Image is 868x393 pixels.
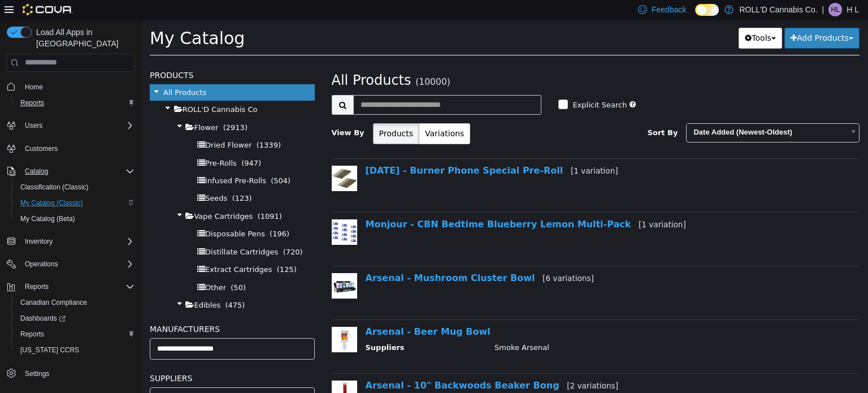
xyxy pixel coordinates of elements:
span: (50) [89,264,105,272]
button: Customers [2,140,139,157]
span: Classification (Classic) [20,183,89,192]
span: Washington CCRS [16,343,134,357]
button: Reports [2,279,139,295]
div: H L [828,3,842,16]
h5: Products [8,49,173,62]
button: My Catalog (Classic) [11,195,139,211]
button: Catalog [20,165,53,178]
a: Reports [16,327,49,341]
button: Tools [597,8,641,29]
span: Settings [25,369,49,378]
button: Catalog [2,163,139,179]
span: Users [25,121,42,130]
button: My Catalog (Beta) [11,211,139,227]
span: Feedback [652,4,686,15]
span: My Catalog [8,8,103,28]
img: Cova [23,4,73,15]
button: Variations [277,103,329,124]
span: (2913) [82,103,106,112]
span: Catalog [25,167,48,176]
span: My Catalog (Beta) [20,214,75,223]
h5: Suppliers [8,352,173,365]
button: Settings [2,365,139,381]
a: My Catalog (Classic) [16,196,88,210]
p: ROLL'D Cannabis Co. [739,3,817,16]
span: View By [190,109,223,117]
span: Reports [25,282,49,291]
span: Canadian Compliance [16,296,134,309]
button: Add Products [643,8,718,29]
span: Date Added (Newest-Oldest) [545,104,703,122]
a: Reports [16,96,49,110]
span: HL [831,3,840,16]
span: Infused Pre-Rolls [64,157,125,165]
span: Settings [20,366,134,380]
span: (947) [100,139,120,148]
span: (125) [136,245,155,254]
a: Arsenal - Beer Mug Bowl [224,306,349,317]
button: Reports [20,280,53,293]
span: Distillate Cartridges [64,228,137,236]
span: Reports [20,98,44,107]
span: Dark Mode [695,16,696,16]
button: Reports [11,326,139,342]
span: Inventory [20,235,134,248]
span: All Products [190,53,270,68]
span: Edibles [53,281,79,290]
button: Inventory [2,234,139,249]
span: Dashboards [20,314,66,323]
img: 150 [190,146,216,171]
span: Reports [20,280,134,293]
small: [2 variations] [426,361,477,370]
span: (504) [129,157,149,165]
p: H L [847,3,859,16]
span: My Catalog (Classic) [16,196,134,210]
span: Classification (Classic) [16,180,134,194]
button: Users [2,118,139,133]
span: Flower [53,103,77,112]
button: Canadian Compliance [11,295,139,310]
img: 150 [190,307,216,332]
span: (196) [128,210,148,218]
span: Disposable Pens [64,210,124,218]
span: (1339) [115,121,140,129]
a: Arsenal - Mushroom Cluster Bowl[6 variations] [224,253,453,264]
span: (1091) [116,192,141,201]
span: Dashboards [16,312,134,325]
span: My Catalog (Classic) [20,198,83,208]
button: Classification (Classic) [11,179,139,195]
span: Sort By [506,109,537,117]
button: Operations [20,257,63,271]
a: [US_STATE] CCRS [16,343,84,357]
small: (10000) [274,57,309,67]
img: 150 [190,253,216,279]
a: Arsenal - 10" Backwoods Beaker Bong[2 variations] [224,360,477,371]
th: Suppliers [224,322,345,336]
span: Pre-Rolls [64,139,96,148]
span: Reports [16,327,134,341]
a: Customers [20,142,62,156]
button: [US_STATE] CCRS [11,342,139,358]
a: My Catalog (Beta) [16,212,80,226]
a: Monjour - CBN Bedtime Blueberry Lemon Multi-Pack[1 variation] [224,199,545,210]
a: Date Added (Newest-Oldest) [545,103,718,123]
small: [6 variations] [401,254,453,263]
button: Home [2,79,139,95]
span: Operations [20,257,134,271]
span: Catalog [20,165,134,178]
img: 150 [190,200,216,225]
span: (475) [84,281,103,290]
button: Products [232,103,278,124]
a: Settings [20,367,54,381]
button: Inventory [20,235,57,248]
span: Customers [20,141,134,156]
span: Load All Apps in [GEOGRAPHIC_DATA] [32,27,134,49]
label: Explicit Search [428,80,485,91]
a: Classification (Classic) [16,180,93,194]
span: Seeds [64,174,86,183]
span: (123) [91,174,111,183]
a: Dashboards [16,312,70,325]
td: Smoke Arsenal [345,322,707,336]
span: Extract Cartridges [64,245,131,254]
span: Home [20,80,134,94]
